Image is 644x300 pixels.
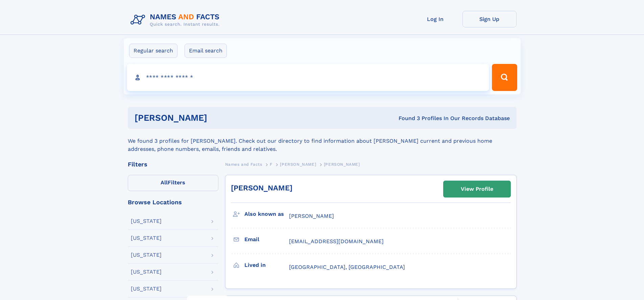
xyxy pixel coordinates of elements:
[131,269,162,275] div: [US_STATE]
[408,11,462,27] a: Log In
[185,44,227,58] label: Email search
[289,213,334,219] span: [PERSON_NAME]
[289,238,384,245] span: [EMAIL_ADDRESS][DOMAIN_NAME]
[289,264,405,270] span: [GEOGRAPHIC_DATA], [GEOGRAPHIC_DATA]
[280,162,316,167] span: [PERSON_NAME]
[128,175,218,191] label: Filters
[444,181,510,197] a: View Profile
[280,160,316,168] a: [PERSON_NAME]
[129,44,177,58] label: Regular search
[127,64,489,91] input: search input
[492,64,517,91] button: Search Button
[324,162,360,167] span: [PERSON_NAME]
[270,162,272,167] span: F
[244,208,289,220] h3: Also known as
[131,235,162,241] div: [US_STATE]
[131,218,162,224] div: [US_STATE]
[461,181,493,197] div: View Profile
[128,129,517,153] div: We found 3 profiles for [PERSON_NAME]. Check out our directory to find information about [PERSON_...
[225,160,262,168] a: Names and Facts
[244,234,289,245] h3: Email
[161,179,168,186] span: All
[128,161,218,167] div: Filters
[131,252,162,258] div: [US_STATE]
[231,184,292,192] a: [PERSON_NAME]
[131,286,162,292] div: [US_STATE]
[135,114,303,122] h1: [PERSON_NAME]
[128,11,225,29] img: Logo Names and Facts
[270,160,272,168] a: F
[128,199,218,205] div: Browse Locations
[462,11,517,27] a: Sign Up
[244,259,289,271] h3: Lived in
[303,115,510,122] div: Found 3 Profiles In Our Records Database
